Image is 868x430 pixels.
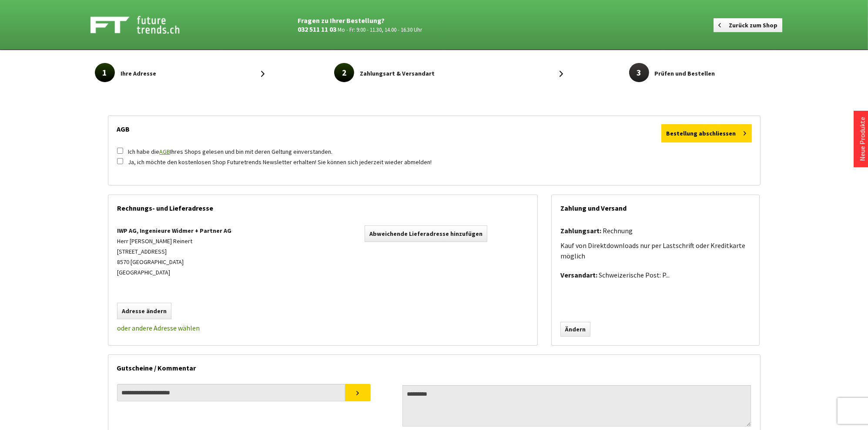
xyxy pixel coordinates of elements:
[629,63,649,82] span: 3
[128,158,432,166] label: Ja, ich möchte den kostenlosen Shop Futuretrends Newsletter erhalten! Sie können sich jederzeit w...
[714,18,782,32] a: Zurück zum Shop
[560,271,597,279] strong: Versandart:
[90,14,257,36] a: Shop Futuretrends - zur Startseite wechseln
[117,303,171,319] a: Adresse ändern
[173,237,192,245] span: Reinert
[360,68,435,79] span: Zahlungsart & Versandart
[95,63,115,82] span: 1
[599,271,670,279] span: Schweizerische Post: Priority Signature
[560,322,590,337] a: Ändern
[117,258,129,266] span: 8570
[130,237,172,245] span: [PERSON_NAME]
[117,237,128,245] span: Herr
[117,355,751,377] div: Gutscheine / Kommentar
[90,14,199,36] img: Shop Futuretrends - zur Startseite wechseln
[858,117,867,161] a: Neue Produkte
[117,227,231,235] span: IWP AG, Ingenieure Widmer + Partner AG
[117,248,167,255] span: [STREET_ADDRESS]
[365,225,487,242] a: Abweichende Lieferadresse hinzufügen
[117,268,170,276] span: [GEOGRAPHIC_DATA]
[655,68,715,79] span: Prüfen und Bestellen
[121,68,156,79] span: Ihre Adresse
[298,25,337,33] a: 032 511 11 03
[560,240,751,261] p: Kauf von Direktdownloads nur per Lastschrift oder Kreditkarte möglich
[160,148,171,155] a: AGB
[560,226,601,235] strong: Zahlungsart:
[338,26,422,33] small: Mo - Fr: 9:00 - 11.30, 14.00 - 16.30 Uhr
[117,195,529,217] div: Rechnungs- und Lieferadresse
[131,258,184,266] span: [GEOGRAPHIC_DATA]
[298,16,385,25] strong: Fragen zu Ihrer Bestellung?
[117,324,200,332] a: oder andere Adresse wählen
[603,226,633,235] span: Rechnung
[560,195,751,217] div: Zahlung und Versand
[334,63,354,82] span: 2
[128,148,333,155] label: Ich habe die Ihres Shops gelesen und bin mit deren Geltung einverstanden.
[117,116,751,138] div: AGB
[661,124,752,142] button: Bestellung abschliessen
